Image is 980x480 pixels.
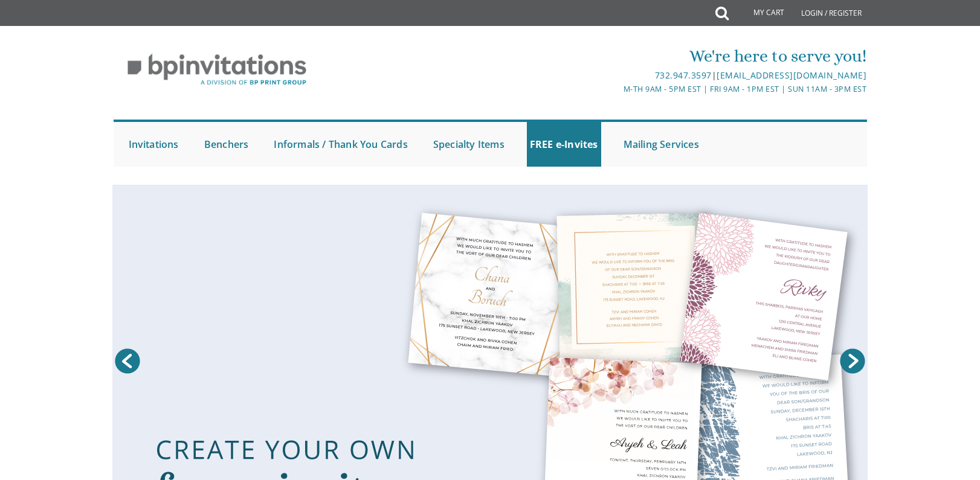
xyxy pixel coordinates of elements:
a: Invitations [126,122,182,167]
a: Mailing Services [621,122,702,167]
a: Benchers [201,122,252,167]
a: My Cart [727,1,793,25]
a: 732.947.3597 [655,69,712,81]
img: BP Invitation Loft [114,45,321,95]
a: Prev [112,346,143,376]
a: Next [837,346,868,376]
div: | [365,68,866,83]
div: M-Th 9am - 5pm EST | Fri 9am - 1pm EST | Sun 11am - 3pm EST [365,83,866,95]
a: Specialty Items [430,122,508,167]
div: We're here to serve you! [365,44,866,68]
a: FREE e-Invites [527,122,601,167]
a: [EMAIL_ADDRESS][DOMAIN_NAME] [717,69,866,81]
a: Informals / Thank You Cards [271,122,410,167]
